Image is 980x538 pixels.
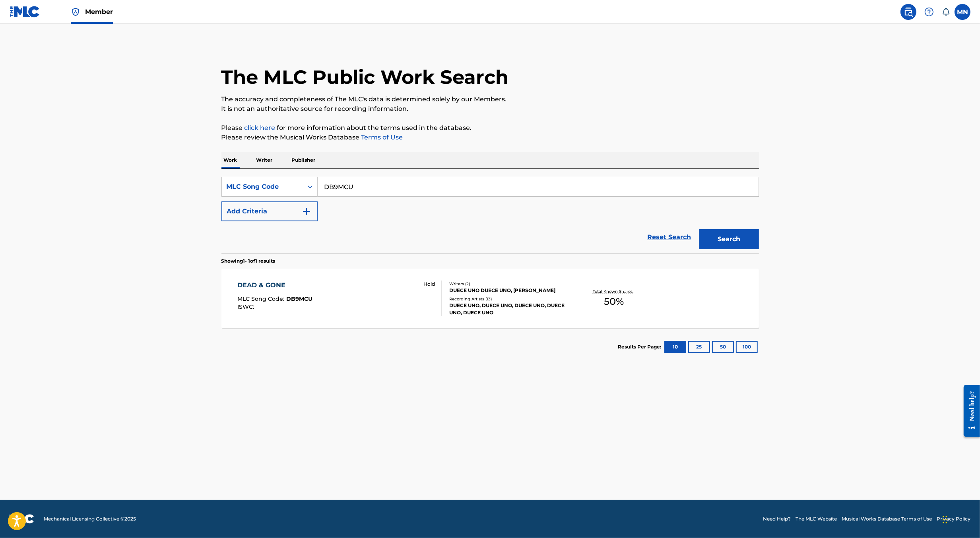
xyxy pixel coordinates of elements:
span: MLC Song Code : [237,295,286,302]
img: search [904,7,913,17]
div: DEAD & GONE [237,281,312,290]
a: Public Search [900,4,916,20]
a: Need Help? [763,515,791,523]
a: Terms of Use [360,134,403,141]
span: DB9MCU [286,295,312,302]
div: Drag [943,508,947,532]
span: 50 % [604,294,624,309]
button: Add Criteria [221,201,318,221]
div: Writers ( 2 ) [449,281,569,287]
p: It is not an authoritative source for recording information. [221,104,759,114]
img: MLC Logo [10,6,40,17]
button: 50 [712,341,734,353]
div: DUECE UNO, DUECE UNO, DUECE UNO, DUECE UNO, DUECE UNO [449,302,569,316]
iframe: Chat Widget [940,500,980,538]
p: Showing 1 - 1 of 1 results [221,257,276,265]
iframe: Resource Center [958,379,980,443]
a: Privacy Policy [937,515,970,523]
img: 9d2ae6d4665cec9f34b9.svg [302,207,311,216]
p: Total Known Shares: [593,288,635,294]
p: The accuracy and completeness of The MLC's data is determined solely by our Members. [221,95,759,104]
div: Help [921,4,937,20]
button: 100 [736,341,758,353]
a: The MLC Website [796,515,837,523]
a: Musical Works Database Terms of Use [842,515,932,523]
button: 25 [688,341,710,353]
img: logo [10,514,34,524]
p: Hold [423,281,435,288]
p: Results Per Page: [618,343,664,350]
a: click here [245,124,276,132]
a: Reset Search [644,228,695,246]
span: Mechanical Licensing Collective © 2025 [44,515,136,523]
div: User Menu [955,4,970,20]
div: DUECE UNO DUECE UNO, [PERSON_NAME] [449,287,569,294]
p: Writer [254,152,275,168]
p: Please review the Musical Works Database [221,133,759,142]
button: 10 [664,341,686,353]
a: DEAD & GONEMLC Song Code:DB9MCUISWC: HoldWriters (2)DUECE UNO DUECE UNO, [PERSON_NAME]Recording A... [221,269,759,328]
form: Search Form [221,177,759,253]
img: help [924,7,934,17]
div: Recording Artists ( 13 ) [449,296,569,302]
div: MLC Song Code [227,182,298,192]
p: Publisher [289,152,318,168]
h1: The MLC Public Work Search [221,65,509,89]
p: Please for more information about the terms used in the database. [221,123,759,133]
p: Work [221,152,240,168]
span: Member [85,7,113,16]
img: Top Rightsholder [71,7,80,17]
span: ISWC : [237,303,256,310]
button: Search [699,229,759,249]
div: Notifications [942,8,950,16]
